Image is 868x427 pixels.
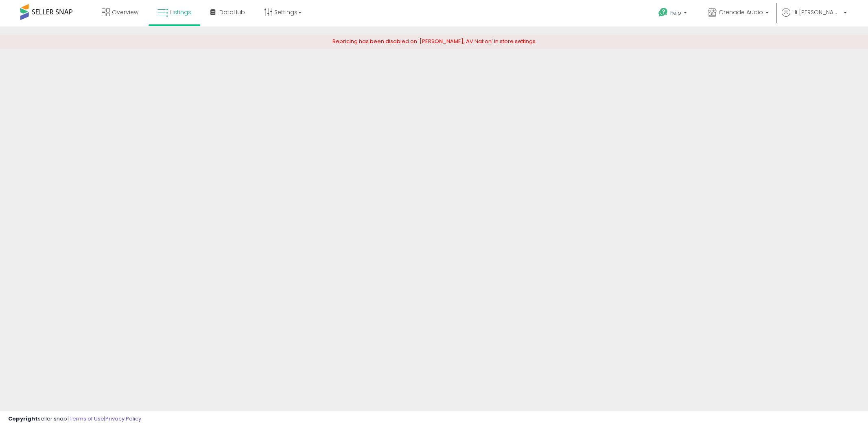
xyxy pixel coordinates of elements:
[112,8,138,16] span: Overview
[332,37,536,45] span: Repricing has been disabled on '[PERSON_NAME], AV Nation' in store settings
[719,8,763,16] span: Grenade Audio
[670,9,681,16] span: Help
[219,8,245,16] span: DataHub
[170,8,191,16] span: Listings
[792,8,841,16] span: Hi [PERSON_NAME]
[658,7,668,17] i: Get Help
[652,1,695,26] a: Help
[782,8,847,26] a: Hi [PERSON_NAME]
